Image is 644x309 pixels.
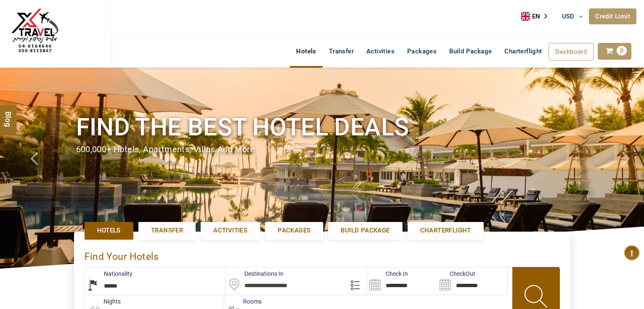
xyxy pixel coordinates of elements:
span: Charterflight [420,226,471,235]
span: Build Package [341,226,390,235]
img: The Royal Line Holidays [6,4,63,61]
div: 600,000+ hotels, apartments, villas and more. [76,143,568,156]
label: Check In [367,269,408,278]
label: Destinations In [225,269,284,278]
input: Search [437,267,507,295]
h1: Find the best hotel deals [76,111,568,143]
span: 0 [617,46,627,55]
span: Charterflight [504,48,542,55]
span: Activities [213,226,247,235]
a: Transfer [138,222,196,239]
div: Language [521,10,553,23]
span: Blog [3,111,14,118]
a: Hotels [290,43,322,60]
span: Packages [278,226,310,235]
a: 0 [598,43,631,60]
a: Packages [401,43,443,60]
a: Hotels [85,222,133,239]
label: Rooms [224,297,262,306]
a: Build Package [328,222,402,239]
span: Dashboard [555,48,587,55]
a: Credit Limit [589,8,636,24]
label: nights [85,297,121,306]
a: Packages [265,222,323,239]
a: Activities [201,222,260,239]
span: Transfer [151,226,183,235]
a: Charterflight [408,222,484,239]
div: Find Your Hotels [85,242,560,267]
a: Transfer [323,43,360,60]
a: EN [521,10,553,23]
label: CheckOut [437,269,475,278]
span: Hotels [97,226,121,235]
a: Build Package [443,43,498,60]
aside: Language selected: English [521,10,553,23]
span: USD [562,13,575,20]
label: Nationality [85,269,133,278]
a: Activities [360,43,401,60]
a: Charterflight [498,43,548,60]
input: Search [367,267,437,295]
